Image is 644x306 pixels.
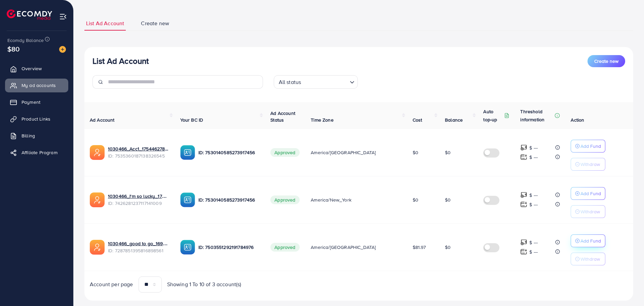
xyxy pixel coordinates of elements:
p: $ --- [529,248,538,256]
iframe: Chat [615,276,639,301]
span: ID: 7287851395816898561 [108,247,169,254]
p: ID: 7530140585273917456 [198,196,260,204]
span: Payment [22,99,40,105]
p: ID: 7503551292191784976 [198,243,260,251]
p: $ --- [529,153,538,161]
span: Approved [270,195,299,204]
button: Add Fund [571,187,605,200]
img: top-up amount [520,191,527,199]
span: Ad Account [90,117,115,123]
span: $81.97 [413,244,426,251]
span: Time Zone [311,117,333,123]
a: Payment [5,95,68,109]
div: <span class='underline'>1030466_Acc1_1754462788851</span></br>7535360187138326545 [108,145,169,159]
p: $ --- [529,191,538,199]
img: ic-ba-acc.ded83a64.svg [180,145,195,160]
span: Create new [594,58,618,64]
span: Showing 1 To 10 of 3 account(s) [167,280,241,288]
span: Create new [141,19,169,27]
a: 1030466_good to go_1696835167966 [108,240,169,247]
span: $0 [413,149,418,156]
p: $ --- [529,144,538,152]
button: Add Fund [571,140,605,152]
img: top-up amount [520,154,527,161]
a: Billing [5,129,68,142]
input: Search for option [303,76,347,87]
img: top-up amount [520,144,527,151]
img: menu [59,13,67,20]
img: image [59,46,66,53]
span: Affiliate Program [22,149,58,156]
a: 1030466_Acc1_1754462788851 [108,145,169,152]
a: Overview [5,62,68,75]
img: top-up amount [520,248,527,255]
span: List Ad Account [86,19,124,27]
span: My ad accounts [22,82,56,89]
span: America/New_York [311,196,351,203]
span: Billing [22,132,35,139]
span: Overview [22,65,42,72]
button: Withdraw [571,253,605,265]
p: Withdraw [580,255,600,263]
button: Withdraw [571,205,605,218]
div: <span class='underline'>1030466_I'm so lucky_1729065847853</span></br>7426281237117141009 [108,193,169,207]
a: 1030466_I'm so lucky_1729065847853 [108,193,169,200]
p: Threshold information [520,107,553,124]
img: top-up amount [520,201,527,208]
span: Ecomdy Balance [7,37,44,44]
span: Cost [413,117,422,123]
button: Create new [588,55,625,67]
span: Approved [270,243,299,252]
span: $0 [445,149,451,156]
button: Withdraw [571,158,605,171]
div: <span class='underline'>1030466_good to go_1696835167966</span></br>7287851395816898561 [108,240,169,254]
span: All status [277,77,303,87]
span: Your BC ID [180,117,203,123]
a: My ad accounts [5,79,68,92]
span: Action [571,117,584,123]
img: ic-ads-acc.e4c84228.svg [90,145,105,160]
span: Product Links [22,116,50,122]
p: Add Fund [580,189,601,198]
span: Ad Account Status [270,110,295,123]
a: Product Links [5,112,68,126]
p: Auto top-up [483,107,503,124]
div: Search for option [274,75,358,89]
img: ic-ba-acc.ded83a64.svg [180,192,195,207]
span: $80 [7,44,20,54]
p: $ --- [529,238,538,247]
span: $0 [413,196,418,203]
span: Account per page [90,280,133,288]
img: ic-ads-acc.e4c84228.svg [90,192,105,207]
img: ic-ads-acc.e4c84228.svg [90,240,105,255]
span: ID: 7535360187138326545 [108,152,169,159]
span: ID: 7426281237117141009 [108,200,169,207]
span: $0 [445,244,451,251]
span: $0 [445,196,451,203]
p: Add Fund [580,142,601,150]
h3: List Ad Account [92,56,149,66]
button: Add Fund [571,234,605,247]
p: Add Fund [580,237,601,245]
p: Withdraw [580,208,600,216]
span: Approved [270,148,299,157]
img: ic-ba-acc.ded83a64.svg [180,240,195,255]
p: $ --- [529,201,538,209]
img: top-up amount [520,239,527,246]
span: America/[GEOGRAPHIC_DATA] [311,244,376,251]
span: America/[GEOGRAPHIC_DATA] [311,149,376,156]
a: Affiliate Program [5,146,68,159]
p: Withdraw [580,160,600,168]
img: logo [7,9,52,20]
p: ID: 7530140585273917456 [198,148,260,157]
span: Balance [445,117,463,123]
